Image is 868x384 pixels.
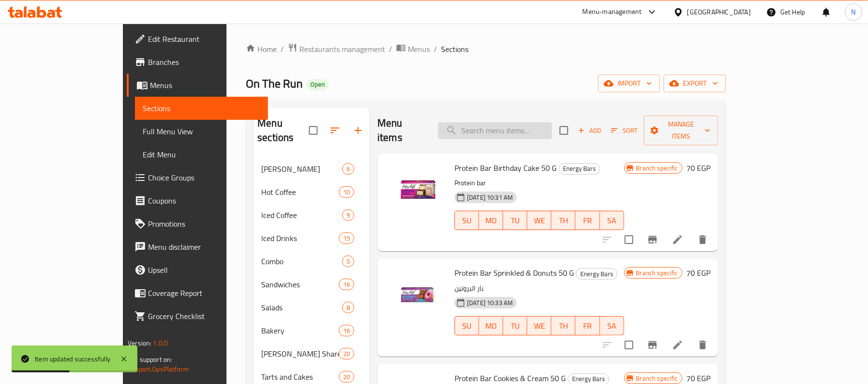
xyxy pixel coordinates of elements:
[135,143,268,166] a: Edit Menu
[507,319,523,333] span: TU
[261,163,342,175] div: MOULD ELNABY
[339,280,354,289] span: 16
[339,348,354,359] div: items
[652,118,710,142] span: Manage items
[441,43,468,55] span: Sections
[127,74,268,97] a: Menus
[576,269,617,280] span: Energy Bars
[459,214,475,228] span: SU
[632,164,682,173] span: Branch specific
[339,372,354,382] span: 20
[576,125,602,136] span: Add
[555,319,572,333] span: TH
[261,209,342,221] span: Iced Coffee
[606,77,652,90] span: import
[127,282,268,305] a: Coverage Report
[307,80,329,89] span: Open
[619,230,639,250] span: Select to update
[531,214,548,228] span: WE
[632,269,682,278] span: Branch specific
[128,353,172,366] span: Get support on:
[307,79,329,90] div: Open
[579,214,596,228] span: FR
[672,234,683,245] a: Edit menu item
[463,193,517,202] span: [DATE] 10:31 AM
[611,125,638,136] span: Sort
[339,326,354,335] span: 16
[483,214,499,228] span: MO
[261,302,342,313] span: Salads
[605,123,644,138] span: Sort items
[143,149,260,160] span: Edit Menu
[323,119,347,142] span: Sort sections
[579,319,596,333] span: FR
[554,120,574,141] span: Select section
[246,43,726,55] nav: breadcrumb
[463,298,517,307] span: [DATE] 10:33 AM
[641,228,664,251] button: Branch-specific-item
[454,316,479,335] button: SU
[339,279,354,290] div: items
[254,342,370,365] div: [PERSON_NAME] Shareable Boxes20
[551,316,575,335] button: TH
[479,316,503,335] button: MO
[507,214,523,228] span: TU
[148,310,260,322] span: Grocery Checklist
[143,126,260,137] span: Full Menu View
[254,273,370,296] div: Sandwiches16
[339,349,354,358] span: 20
[691,228,714,251] button: delete
[127,166,268,189] a: Choice Groups
[153,337,168,349] span: 1.0.0
[343,211,354,220] span: 9
[261,163,342,175] span: [PERSON_NAME]
[686,266,710,280] h6: 70 EGP
[261,348,339,359] span: [PERSON_NAME] Shareable Boxes
[408,43,430,55] span: Menus
[575,211,600,230] button: FR
[148,287,260,299] span: Coverage Report
[148,218,260,230] span: Promotions
[583,6,642,18] div: Menu-management
[503,316,527,335] button: TU
[343,257,354,266] span: 5
[851,7,855,17] span: N
[454,211,479,230] button: SU
[671,77,718,90] span: export
[377,116,427,145] h2: Menu items
[551,211,575,230] button: TH
[148,56,260,68] span: Branches
[389,43,392,55] li: /
[632,374,682,383] span: Branch specific
[438,122,552,139] input: search
[261,325,339,336] span: Bakery
[347,119,370,142] button: Add section
[454,161,557,175] span: Protein Bar Birthday Cake 50 G
[127,27,268,51] a: Edit Restaurant
[127,305,268,328] a: Grocery Checklist
[575,316,600,335] button: FR
[127,258,268,282] a: Upsell
[604,214,620,228] span: SA
[261,232,339,244] div: Iced Drinks
[339,325,354,336] div: items
[600,316,624,335] button: SA
[691,333,714,357] button: delete
[246,73,303,94] span: On The Run
[261,279,339,290] span: Sandwiches
[135,120,268,143] a: Full Menu View
[261,186,339,198] span: Hot Coffee
[127,189,268,212] a: Coupons
[127,212,268,235] a: Promotions
[35,354,110,364] div: Item updated successfully
[339,186,354,198] div: items
[342,163,354,175] div: items
[574,123,605,138] span: Add item
[454,266,574,280] span: Protein Bar Sprinkled & Donuts 50 G
[434,43,437,55] li: /
[664,75,726,92] button: export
